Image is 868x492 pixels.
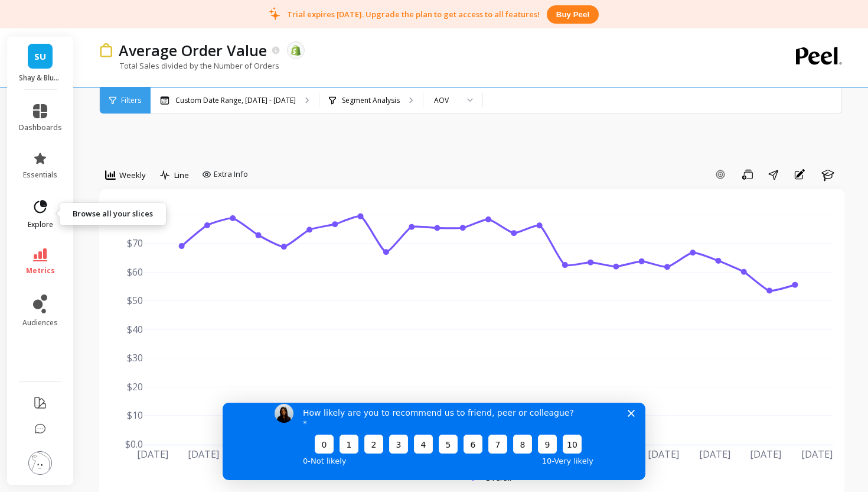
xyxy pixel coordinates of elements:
[342,96,400,105] p: Segment Analysis
[34,50,46,63] span: SU
[28,451,52,475] img: profile picture
[121,96,141,105] span: Filters
[214,169,248,180] span: Extra Info
[23,170,57,180] span: essentials
[22,318,58,328] span: audiences
[119,40,267,60] p: Average Order Value
[119,170,146,181] span: Weekly
[99,60,279,71] p: Total Sales divided by the Number of Orders
[175,96,296,105] p: Custom Date Range, [DATE] - [DATE]
[19,123,62,132] span: dashboards
[223,403,645,480] iframe: Survey by Kateryna from Peel
[28,220,53,229] span: explore
[287,9,540,20] p: Trial expires [DATE]. Upgrade the plan to get access to all features!
[99,43,113,58] img: header icon
[291,45,301,56] img: api.shopify.svg
[434,95,458,106] div: AOV
[174,170,189,181] span: Line
[547,5,599,24] button: Buy peel
[26,266,55,276] span: metrics
[19,73,62,83] p: Shay & Blue USA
